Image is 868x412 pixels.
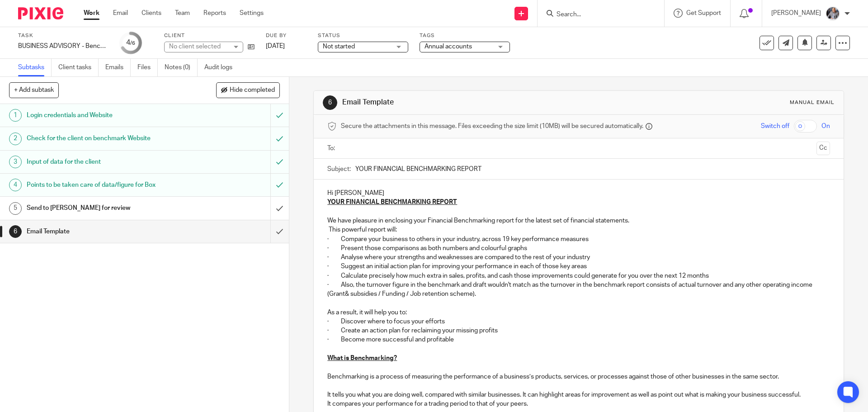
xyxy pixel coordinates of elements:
[342,98,598,107] h1: Email Template
[323,43,355,50] span: Not started
[327,189,830,198] p: Hi [PERSON_NAME]
[327,280,830,299] p: · Also, the turnover figure in the benchmark and draft wouldn't match as the turnover in the benc...
[27,178,183,192] h1: Points to be taken care of data/figure for Box
[9,156,22,168] div: 3
[9,202,22,215] div: 5
[27,132,183,145] h1: Check for the client on benchmark Website
[27,155,183,169] h1: Input of data for the client
[327,262,830,271] p: · Suggest an initial action plan for improving your performance in each of those key areas
[27,201,183,215] h1: Send to [PERSON_NAME] for review
[9,82,59,98] button: + Add subtask
[27,225,183,238] h1: Email Template
[327,317,830,326] p: · Discover where to focus your efforts
[9,133,22,145] div: 2
[327,244,830,253] p: · Present those comparisons as both numbers and colourful graphs
[130,41,135,46] small: /6
[126,38,135,48] div: 4
[425,43,472,50] span: Annual accounts
[341,122,643,131] span: Secure the attachments in this message. Files exceeding the size limit (10MB) will be secured aut...
[165,59,198,76] a: Notes (0)
[318,32,408,39] label: Status
[327,165,351,174] label: Subject:
[230,87,275,94] span: Hide completed
[327,144,337,153] label: To:
[169,42,228,51] div: No client selected
[771,9,821,18] p: [PERSON_NAME]
[18,42,108,51] div: BUSINESS ADVISORY - Benchmark reports
[266,32,307,39] label: Due by
[327,199,457,205] u: YOUR FINANCIAL BENCHMARKING REPORT
[327,326,830,335] p: · Create an action plan for reclaiming your missing profits
[816,142,830,155] button: Cc
[27,109,183,122] h1: Login credentials and Website
[420,32,510,39] label: Tags
[84,9,99,18] a: Work
[240,9,264,18] a: Settings
[327,198,830,234] p: We have pleasure in enclosing your Financial Benchmarking report for the latest set of financial ...
[327,235,830,244] p: · Compare your business to others in your industry, across 19 key performance measures
[113,9,128,18] a: Email
[204,59,239,76] a: Audit logs
[821,122,830,131] span: On
[826,6,840,21] img: -%20%20-%20studio@ingrained.co.uk%20for%20%20-20220223%20at%20101413%20-%201W1A2026.jpg
[9,179,22,191] div: 4
[137,59,158,76] a: Files
[556,11,637,19] input: Search
[9,225,22,238] div: 6
[266,43,285,49] span: [DATE]
[327,355,397,361] u: What is Benchmarking?
[327,253,830,262] p: · Analyse where your strengths and weaknesses are compared to the rest of your industry
[18,32,108,39] label: Task
[327,298,830,317] p: As a result, it will help you to:
[323,95,337,110] div: 6
[105,59,131,76] a: Emails
[327,335,830,344] p: · Become more successful and profitable
[175,9,190,18] a: Team
[164,32,255,39] label: Client
[761,122,789,131] span: Switch off
[203,9,226,18] a: Reports
[18,59,52,76] a: Subtasks
[327,271,830,280] p: · Calculate precisely how much extra in sales, profits, and cash those improvements could generat...
[686,10,721,16] span: Get Support
[18,7,63,19] img: Pixie
[142,9,161,18] a: Clients
[790,99,835,106] div: Manual email
[9,109,22,122] div: 1
[216,82,280,98] button: Hide completed
[58,59,99,76] a: Client tasks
